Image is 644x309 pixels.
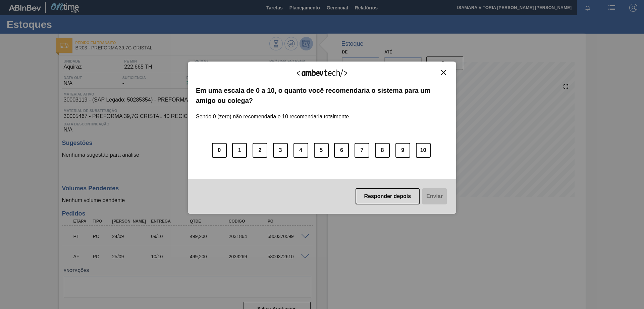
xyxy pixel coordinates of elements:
img: Logo Ambevtech [297,69,347,77]
label: Em uma escala de 0 a 10, o quanto você recomendaria o sistema para um amigo ou colega? [196,85,448,106]
img: Close [441,70,446,75]
button: 10 [416,143,431,158]
button: Responder depois [356,188,420,204]
button: 1 [232,143,247,158]
button: 6 [334,143,349,158]
button: 3 [273,143,288,158]
label: Sendo 0 (zero) não recomendaria e 10 recomendaria totalmente. [196,106,351,120]
button: 0 [212,143,227,158]
button: 5 [314,143,329,158]
button: 8 [375,143,390,158]
button: 4 [293,143,308,158]
button: Close [439,70,448,75]
button: 9 [395,143,410,158]
button: 7 [355,143,369,158]
button: 2 [253,143,267,158]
